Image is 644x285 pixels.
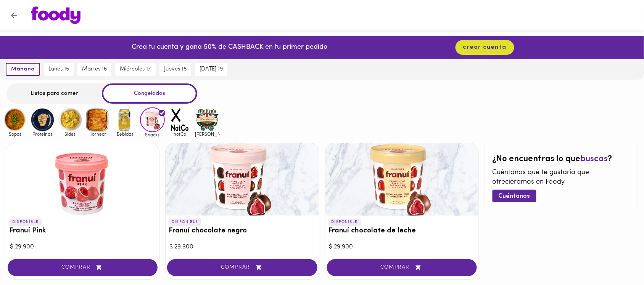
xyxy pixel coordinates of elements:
[325,143,478,216] div: Franuí chocolate de leche
[159,63,191,76] button: jueves 18
[195,131,220,136] span: [PERSON_NAME]
[17,264,148,271] span: COMPRAR
[102,83,197,104] div: Congelados
[581,155,608,163] span: buscas
[10,243,155,251] div: $ 29.900
[164,66,187,73] span: jueves 18
[3,107,27,132] img: Sopas
[493,190,536,202] button: Cuéntanos
[167,259,317,276] button: COMPRAR
[44,63,74,76] button: lunes 15
[493,155,630,164] h2: ¿No encuentras lo que ?
[140,107,165,132] img: Snacks
[336,264,467,271] span: COMPRAR
[9,219,42,226] p: DISPONIBLE
[3,131,27,136] span: Sopas
[31,6,80,24] img: logo.png
[113,107,137,132] img: Bebidas
[167,131,192,136] span: notCo
[456,40,514,55] button: crear cuenta
[600,241,636,277] iframe: Messagebird Livechat Widget
[499,193,530,200] span: Cuéntanos
[327,259,477,276] button: COMPRAR
[58,131,82,136] span: Sides
[195,107,220,132] img: mullens
[48,66,69,73] span: lunes 15
[328,219,361,226] p: DISPONIBLE
[113,131,137,136] span: Bebidas
[463,44,507,51] span: crear cuenta
[6,83,102,104] div: Listos para comer
[30,107,55,132] img: Proteinas
[58,107,82,132] img: Sides
[195,63,227,76] button: [DATE] 19
[6,63,40,76] button: mañana
[169,243,315,251] div: $ 29.900
[85,107,110,132] img: Hornear
[166,143,319,216] div: Franuí chocolate negro
[169,227,316,235] h3: Franuí chocolate negro
[120,66,151,73] span: miércoles 17
[85,131,110,136] span: Hornear
[30,131,55,136] span: Proteinas
[177,264,308,271] span: COMPRAR
[200,66,223,73] span: [DATE] 19
[11,66,35,73] span: mañana
[167,107,192,132] img: notCo
[115,63,156,76] button: miércoles 17
[328,227,475,235] h3: Franuí chocolate de leche
[8,259,158,276] button: COMPRAR
[329,243,475,251] div: $ 29.900
[9,227,156,235] h3: Franui Pink
[6,143,159,216] div: Franui Pink
[5,6,23,25] button: Volver
[132,43,327,53] p: Crea tu cuenta y gana 50% de CASHBACK en tu primer pedido
[77,63,111,76] button: martes 16
[169,219,201,226] p: DISPONIBLE
[82,66,107,73] span: martes 16
[140,132,165,137] span: Snacks
[493,168,630,187] p: Cuéntanos qué te gustaría que ofreciéramos en Foody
